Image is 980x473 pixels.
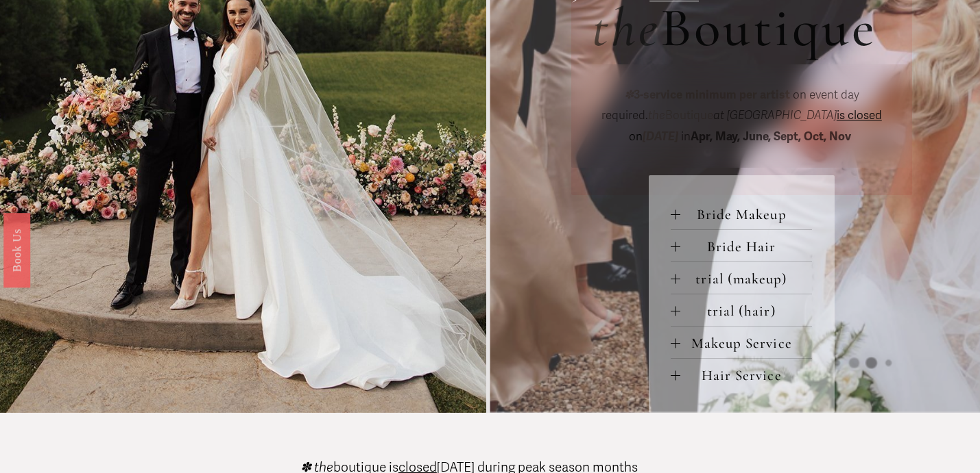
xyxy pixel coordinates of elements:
button: Bride Makeup [671,198,812,229]
em: at [GEOGRAPHIC_DATA] [713,108,837,123]
a: Book Us [3,212,30,287]
p: on [592,85,892,148]
span: Hair Service [680,367,812,384]
span: trial (makeup) [680,270,812,287]
button: trial (hair) [671,294,812,326]
em: ✽ [624,88,634,102]
button: trial (makeup) [671,262,812,294]
button: Makeup Service [671,327,812,358]
strong: 3-service minimum per artist [634,88,790,102]
button: Hair Service [671,359,812,390]
span: Bride Makeup [680,206,812,223]
em: [DATE] [643,129,678,144]
em: the [648,108,665,123]
span: Bride Hair [680,238,812,255]
strong: Apr, May, June, Sept, Oct, Nov [691,129,851,144]
button: Bride Hair [671,230,812,261]
span: Boutique [648,108,713,123]
span: is closed [837,108,882,123]
span: trial (hair) [680,303,812,320]
span: in [678,129,854,144]
span: Makeup Service [680,335,812,352]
